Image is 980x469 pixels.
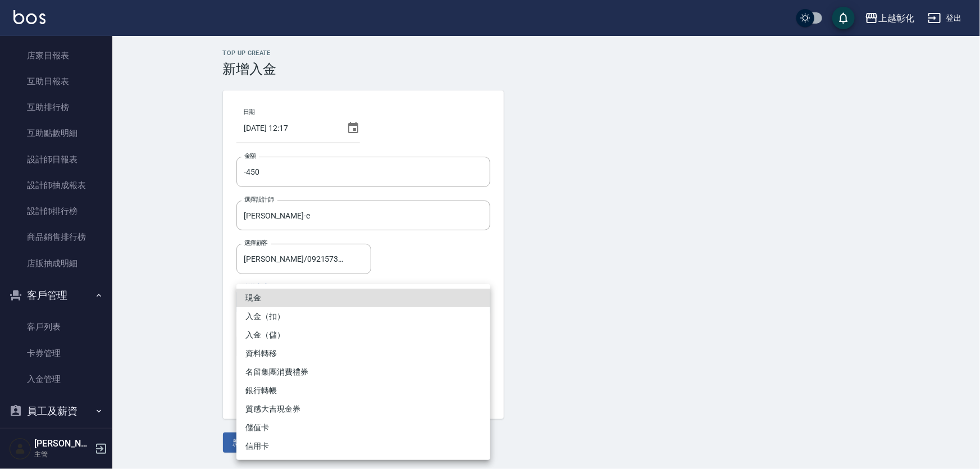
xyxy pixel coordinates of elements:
[236,418,490,437] li: 儲值卡
[236,363,490,381] li: 名留集團消費禮券
[236,400,490,418] li: 質感大吉現金券
[236,307,490,326] li: 入金（扣）
[236,289,490,307] li: 現金
[236,437,490,456] li: 信用卡
[236,326,490,344] li: 入金（儲）
[236,344,490,363] li: 資料轉移
[236,381,490,400] li: 銀行轉帳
